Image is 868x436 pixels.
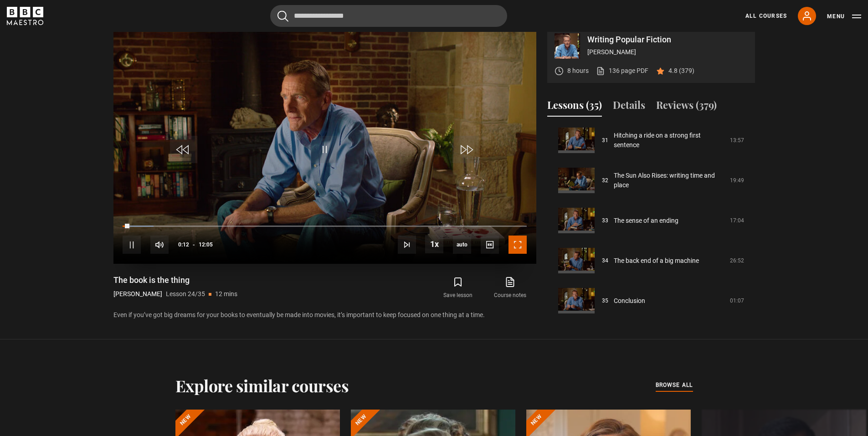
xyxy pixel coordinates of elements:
[614,216,678,226] a: The sense of an ending
[270,5,507,27] input: Search
[113,289,162,299] p: [PERSON_NAME]
[175,376,349,395] h2: Explore similar courses
[123,236,141,254] button: Pause
[614,131,724,150] a: Hitching a ride on a strong first sentence
[656,97,717,117] button: Reviews (379)
[7,7,43,25] svg: BBC Maestro
[668,66,694,76] p: 4.8 (379)
[425,235,443,253] button: Playback Rate
[508,236,527,254] button: Fullscreen
[614,171,724,190] a: The Sun Also Rises: writing time and place
[166,289,205,299] p: Lesson 24/35
[567,66,589,76] p: 8 hours
[614,256,699,266] a: The back end of a big machine
[150,236,169,254] button: Mute
[587,36,748,44] p: Writing Popular Fiction
[656,380,693,390] a: browse all
[484,275,536,301] a: Course notes
[547,97,602,117] button: Lessons (35)
[113,275,237,286] h1: The book is the thing
[113,310,536,320] p: Even if you’ve got big dreams for your books to eventually be made into movies, it’s important to...
[113,26,536,264] video-js: Video Player
[178,236,189,253] span: 0:12
[277,10,288,22] button: Submit the search query
[614,296,645,306] a: Conclusion
[199,236,213,253] span: 12:05
[656,380,693,390] span: browse all
[587,47,748,57] p: [PERSON_NAME]
[453,236,471,254] span: auto
[193,241,195,248] span: -
[432,275,484,301] button: Save lesson
[453,236,471,254] div: Current quality: 720p
[481,236,499,254] button: Captions
[596,66,648,76] a: 136 page PDF
[827,12,861,21] button: Toggle navigation
[398,236,416,254] button: Next Lesson
[613,97,645,117] button: Details
[123,226,526,227] div: Progress Bar
[215,289,237,299] p: 12 mins
[745,12,787,20] a: All Courses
